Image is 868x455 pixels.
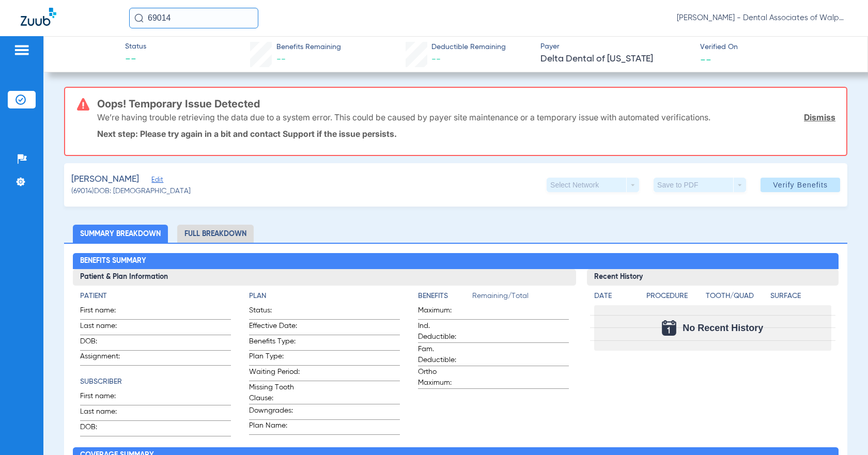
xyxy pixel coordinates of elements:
[13,44,30,56] img: hamburger-icon
[80,351,131,365] span: Assignment:
[761,178,840,192] button: Verify Benefits
[249,321,300,335] span: Effective Date:
[816,405,868,455] iframe: Chat Widget
[587,269,839,286] h3: Recent History
[129,8,258,28] input: Search for patients
[249,420,300,434] span: Plan Name:
[249,336,300,350] span: Benefits Type:
[700,42,851,53] span: Verified On
[249,305,300,319] span: Status:
[770,291,831,305] app-breakdown-title: Surface
[646,291,702,305] app-breakdown-title: Procedure
[97,129,835,139] p: Next step: Please try again in a bit and contact Support if the issue persists.
[249,382,300,404] span: Missing Tooth Clause:
[418,367,469,388] span: Ortho Maximum:
[80,305,131,319] span: First name:
[80,376,231,387] h4: Subscriber
[472,291,569,305] span: Remaining/Total
[80,336,131,350] span: DOB:
[80,422,131,436] span: DOB:
[177,225,254,243] li: Full Breakdown
[594,291,638,302] h4: Date
[700,54,711,65] span: --
[249,291,400,302] h4: Plan
[97,99,835,109] h3: Oops! Temporary Issue Detected
[80,291,231,302] h4: Patient
[71,186,191,197] span: (69014) DOB: [DEMOGRAPHIC_DATA]
[677,13,847,23] span: [PERSON_NAME] - Dental Associates of Walpole
[773,181,828,189] span: Verify Benefits
[249,367,300,381] span: Waiting Period:
[594,291,638,305] app-breakdown-title: Date
[418,321,469,342] span: Ind. Deductible:
[418,305,469,319] span: Maximum:
[418,344,469,366] span: Fam. Deductible:
[431,42,506,53] span: Deductible Remaining
[77,98,89,111] img: error-icon
[151,176,161,186] span: Edit
[540,41,691,52] span: Payer
[73,225,168,243] li: Summary Breakdown
[125,41,146,52] span: Status
[125,53,146,67] span: --
[73,253,838,270] h2: Benefits Summary
[80,406,131,420] span: Last name:
[804,112,835,122] a: Dismiss
[249,351,300,365] span: Plan Type:
[431,55,441,64] span: --
[249,405,300,419] span: Downgrades:
[683,323,763,333] span: No Recent History
[97,112,710,122] p: We’re having trouble retrieving the data due to a system error. This could be caused by payer sit...
[646,291,702,302] h4: Procedure
[276,55,286,64] span: --
[418,291,472,302] h4: Benefits
[71,173,139,186] span: [PERSON_NAME]
[418,291,472,305] app-breakdown-title: Benefits
[706,291,767,302] h4: Tooth/Quad
[80,391,131,405] span: First name:
[80,321,131,335] span: Last name:
[21,8,56,26] img: Zuub Logo
[276,42,341,53] span: Benefits Remaining
[770,291,831,302] h4: Surface
[662,320,676,336] img: Calendar
[73,269,576,286] h3: Patient & Plan Information
[706,291,767,305] app-breakdown-title: Tooth/Quad
[134,13,144,23] img: Search Icon
[540,53,691,66] span: Delta Dental of [US_STATE]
